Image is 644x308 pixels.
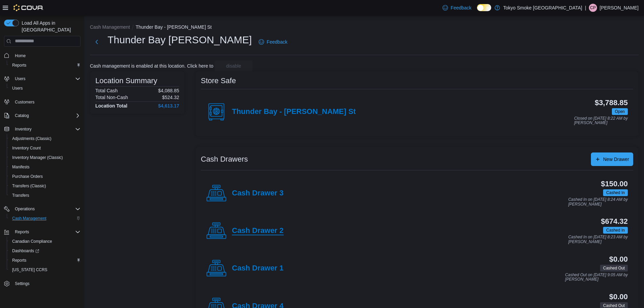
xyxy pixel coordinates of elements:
button: disable [215,61,253,71]
span: Customers [15,99,34,105]
a: Users [9,84,25,92]
h4: Thunder Bay - [PERSON_NAME] St [232,108,356,116]
button: Transfers (Classic) [7,181,83,191]
button: Cash Management [90,24,130,30]
span: Canadian Compliance [12,239,52,244]
span: Users [12,86,23,91]
h3: $0.00 [609,255,628,263]
p: Cashed In on [DATE] 8:24 AM by [PERSON_NAME] [568,197,628,207]
button: Purchase Orders [7,172,83,181]
p: Cashed Out on [DATE] 9:05 AM by [PERSON_NAME] [565,273,628,282]
button: Manifests [7,162,83,172]
span: Inventory Manager (Classic) [12,155,63,160]
span: disable [226,63,241,69]
button: Users [7,84,83,93]
span: Washington CCRS [9,266,80,274]
span: Adjustments (Classic) [9,135,80,143]
img: Cova [14,4,44,11]
h3: $674.32 [601,217,628,226]
div: Cameron Palmer [589,4,597,12]
span: Cashed In [606,227,625,233]
span: Manifests [9,163,80,171]
span: Load All Apps in [GEOGRAPHIC_DATA] [19,20,80,33]
span: Cashed In [606,190,625,196]
nav: Complex example [4,48,80,306]
button: Home [1,51,83,61]
a: Inventory Manager (Classic) [9,153,66,162]
span: Open [612,108,628,115]
span: Reports [15,229,29,235]
span: Transfers (Classic) [12,183,46,189]
button: Next [90,35,103,49]
span: Catalog [15,113,29,118]
a: Inventory Count [9,144,44,152]
span: Canadian Compliance [9,237,80,245]
span: Cashed Out [603,265,625,271]
button: Users [12,75,28,83]
span: Users [15,76,25,81]
span: New Drawer [603,156,629,163]
span: Transfers [9,191,80,199]
span: Adjustments (Classic) [12,136,51,141]
h3: Location Summary [95,77,157,85]
p: $524.32 [162,95,179,100]
button: Customers [1,97,83,107]
h3: Store Safe [201,77,236,85]
button: Canadian Compliance [7,237,83,246]
span: Inventory Count [12,145,41,151]
h4: Cash Drawer 3 [232,189,284,198]
span: Reports [12,228,80,236]
a: Reports [9,256,29,264]
button: Operations [1,204,83,214]
button: Reports [7,61,83,70]
p: Closed on [DATE] 8:22 AM by [PERSON_NAME] [574,116,628,125]
button: Cash Management [7,214,83,223]
h3: $0.00 [609,293,628,301]
span: Feedback [451,4,471,11]
button: Users [1,74,83,84]
span: Operations [15,206,35,212]
a: Transfers [9,191,32,199]
a: Home [12,52,28,60]
button: Inventory [1,124,83,134]
span: Users [9,84,80,92]
a: Canadian Compliance [9,237,55,245]
h1: Thunder Bay [PERSON_NAME] [108,33,252,47]
p: Cash management is enabled at this location. Click here to [90,63,213,69]
span: Dashboards [12,248,39,254]
button: Reports [12,228,32,236]
span: Manifests [12,164,29,170]
a: Settings [12,280,32,288]
button: Adjustments (Classic) [7,134,83,143]
button: Transfers [7,191,83,200]
a: Reports [9,61,29,69]
h4: Location Total [95,103,127,109]
span: Transfers [12,193,29,198]
p: | [585,4,586,12]
p: $4,088.85 [158,88,179,93]
a: Customers [12,98,37,106]
a: Cash Management [9,214,49,222]
button: Operations [12,205,38,213]
span: Inventory Count [9,144,80,152]
a: Dashboards [7,246,83,256]
h4: $4,613.17 [158,103,179,109]
a: Feedback [440,1,474,15]
a: Transfers (Classic) [9,182,49,190]
h3: $150.00 [601,180,628,188]
a: Dashboards [9,247,42,255]
span: Cashed Out [600,265,628,271]
span: Cash Management [12,216,46,221]
span: [US_STATE] CCRS [12,267,47,273]
button: Inventory Manager (Classic) [7,153,83,162]
button: Settings [1,279,83,288]
span: Catalog [12,112,80,120]
span: Reports [9,61,80,69]
span: Home [12,51,80,60]
a: Feedback [256,35,290,49]
p: Tokyo Smoke [GEOGRAPHIC_DATA] [503,4,582,12]
span: Inventory Manager (Classic) [9,153,80,162]
span: Dashboards [9,247,80,255]
span: Customers [12,98,80,106]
